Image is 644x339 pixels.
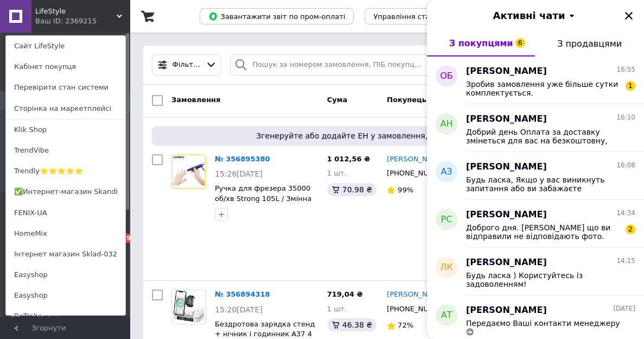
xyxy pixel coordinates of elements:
span: 6 [515,38,525,48]
button: З продавцями [535,30,644,56]
span: 14:34 [616,209,635,218]
span: [PERSON_NAME] [466,113,547,125]
a: Trendly⭐⭐⭐⭐⭐ [6,161,125,181]
button: АН[PERSON_NAME]16:10Добрий день Оплата за доставку змінеться для вас на безкоштовну, коли замовле... [427,104,644,152]
a: Сайт LifeStyle [6,36,125,56]
a: Ручка для фрезера 35000 об/хв Strong 105L / Змінна ручка-мікромотор для фрезера [215,184,311,223]
span: Замовлення [171,96,220,104]
button: Закрити [622,9,635,22]
span: ЛК [440,261,452,274]
button: Активні чати [457,9,614,23]
a: № 356894318 [215,290,270,298]
span: [PERSON_NAME] [466,256,547,269]
button: Завантажити звіт по пром-оплаті [200,8,354,24]
a: TrendVibe [6,140,125,161]
a: Easyshop [6,265,125,285]
span: З продавцями [557,39,622,49]
a: Кабінет покупця [6,56,125,77]
span: 15:20[DATE] [215,305,263,314]
div: Ваш ID: 2369215 [35,16,81,26]
span: [PERSON_NAME] [466,209,547,221]
div: 46.38 ₴ [327,318,377,331]
span: [PERSON_NAME] [466,65,547,78]
span: 1 шт. [327,305,347,313]
span: 15:26[DATE] [215,169,263,178]
span: Активні чати [493,9,565,23]
span: Завантажити звіт по пром-оплаті [208,11,345,21]
button: З покупцями6 [427,30,535,56]
span: АЗ [441,166,452,178]
span: Покупець [387,96,426,104]
span: АТ [441,309,452,322]
img: Фото товару [172,155,206,189]
button: ОБ[PERSON_NAME]16:55Зробив замовлення уже більше сутки комплектується.1 [427,56,644,104]
span: Добрий день Оплата за доставку змінеться для вас на безкоштовну, коли замовлення приїде до [GEOGR... [466,128,620,145]
span: Управління статусами [373,12,456,21]
span: 72% [398,321,413,329]
a: Сторінка на маркетплейсі [6,98,125,119]
button: АЗ[PERSON_NAME]16:08Будь ласка, Якщо у вас виникнуть запитання або ви забажаєте оформити замовлен... [427,152,644,200]
span: Будь ласка ) Користуйтесь із задоволенням! [466,271,620,288]
span: 99+ [121,234,139,243]
a: [PERSON_NAME] [387,154,445,165]
span: Передаємо Ваші контакти менеджеру😊 [466,319,620,336]
span: АН [441,118,453,130]
a: Klik Shop [6,120,125,140]
input: Пошук за номером замовлення, ПІБ покупця, номером телефону, Email, номером накладної [230,54,434,76]
a: Інтернет магазин Sklad-032 [6,244,125,265]
span: 2 [626,224,635,234]
img: Фото товару [172,290,206,324]
span: 1 шт. [327,169,347,177]
a: BoTreba [6,306,125,327]
span: Cума [327,96,347,104]
span: Доброго дня. [PERSON_NAME] що ви відправили не відповідають фото. [466,223,620,241]
a: Фото товару [171,154,206,189]
button: Управління статусами [365,8,465,24]
span: 99% [398,186,413,194]
div: 70.98 ₴ [327,183,377,196]
span: LifeStyle [35,7,117,16]
a: HomeMix [6,223,125,244]
span: 1 012,56 ₴ [327,155,370,163]
span: 1 [626,81,635,91]
a: № 356895380 [215,155,270,163]
span: Фільтри [173,60,201,70]
span: 16:10 [616,113,635,122]
a: Перевірити стан системи [6,77,125,98]
a: ✅Интернет-магазин Skandi [6,181,125,202]
a: Фото товару [171,290,206,324]
span: Будь ласка, Якщо у вас виникнуть запитання або ви забажаєте оформити замовлення, із радістю допом... [466,175,620,193]
span: 16:55 [616,65,635,74]
span: [PHONE_NUMBER] [387,305,451,313]
span: З покупцями [449,38,513,48]
span: [PERSON_NAME] [466,161,547,173]
span: Згенеруйте або додайте ЕН у замовлення, щоб отримати оплату [156,130,618,141]
a: [PERSON_NAME] [387,290,445,300]
span: [PERSON_NAME] [466,304,547,317]
span: 719,04 ₴ [327,290,363,298]
button: ЛК[PERSON_NAME]14:15Будь ласка ) Користуйтесь із задоволенням! [427,248,644,296]
span: [DATE] [613,304,635,313]
span: РС [441,214,452,226]
span: 16:08 [616,161,635,170]
button: РС[PERSON_NAME]14:34Доброго дня. [PERSON_NAME] що ви відправили не відповідають фото.2 [427,200,644,248]
span: Зробив замовлення уже більше сутки комплектується. [466,80,620,97]
span: [PHONE_NUMBER] [387,169,451,177]
span: 14:15 [616,256,635,266]
a: FENIX-UA [6,203,125,223]
a: Easyshop [6,285,125,306]
span: ОБ [440,70,453,83]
